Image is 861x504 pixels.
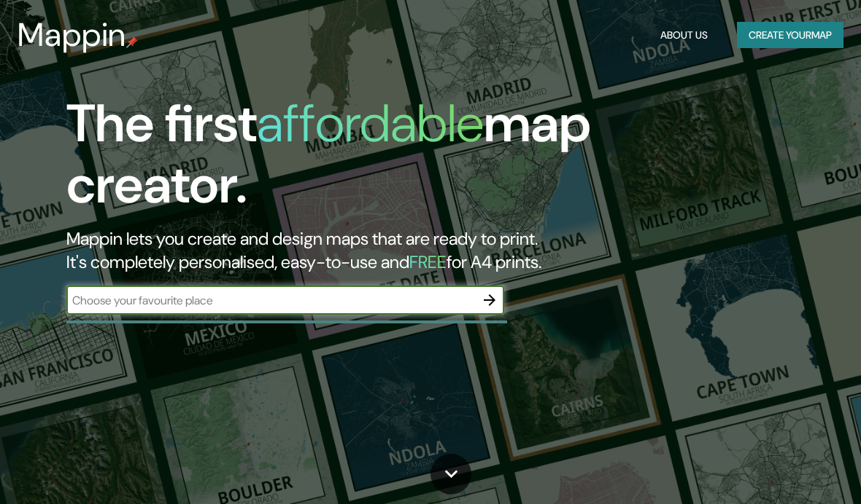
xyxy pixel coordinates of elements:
h3: Mappin [18,16,126,54]
h2: Mappin lets you create and design maps that are ready to print. It's completely personalised, eas... [66,227,755,274]
h5: FREE [409,251,447,273]
input: Choose your favourite place [66,292,475,309]
button: Create yourmap [737,22,843,49]
button: About Us [655,22,714,49]
h1: affordable [257,90,484,157]
img: mappin-pin [126,36,138,48]
h1: The first map creator. [66,93,755,227]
